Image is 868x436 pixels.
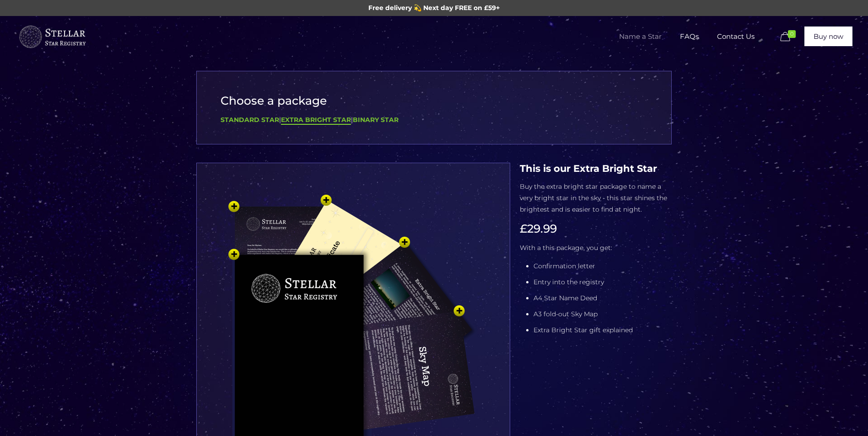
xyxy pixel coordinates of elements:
[534,324,672,336] li: Extra Bright Star gift explained
[671,23,708,50] span: FAQs
[534,292,672,304] li: A4 Star Name Deed
[534,308,672,320] li: A3 fold-out Sky Map
[221,94,647,107] h3: Choose a package
[534,276,672,288] li: Entry into the registry
[221,114,647,126] div: | |
[18,23,86,51] img: buyastar-logo-transparent
[281,116,351,124] b: Extra Bright Star
[708,16,764,57] a: Contact Us
[778,32,800,43] a: 0
[520,242,672,254] p: With a this package, you get:
[534,261,672,272] li: Confirmation letter
[610,23,671,50] span: Name a Star
[368,4,500,12] span: Free delivery 💫 Next day FREE on £59+
[671,16,708,57] a: FAQs
[527,222,557,235] span: 29.99
[520,222,672,235] h3: £
[520,181,672,215] p: Buy the extra bright star package to name a very bright star in the sky - this star shines the br...
[221,116,279,124] a: Standard Star
[788,30,796,38] span: 0
[708,23,764,50] span: Contact Us
[18,16,86,57] a: Buy a Star
[610,16,671,57] a: Name a Star
[520,163,672,174] h4: This is our Extra Bright Star
[353,116,399,124] a: Binary Star
[281,116,351,125] a: Extra Bright Star
[804,27,852,46] a: Buy now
